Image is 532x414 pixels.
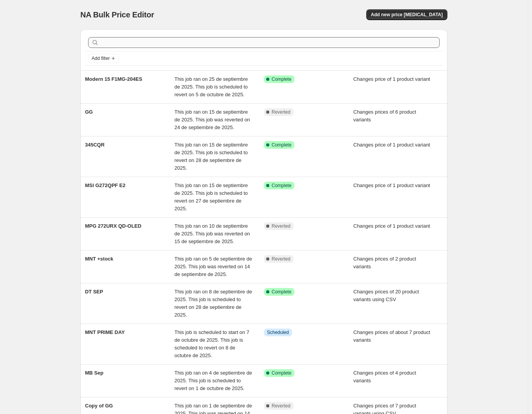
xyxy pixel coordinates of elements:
span: MNT +stock [85,256,113,262]
button: Add filter [88,54,119,63]
span: Changes prices of about 7 product variants [354,329,430,343]
span: Complete [272,182,291,189]
span: This job ran on 8 de septiembre de 2025. This job is scheduled to revert on 28 de septiembre de 2... [175,289,252,318]
span: MPG 272URX QD-OLED [85,223,141,229]
span: Changes price of 1 product variant [354,182,430,188]
span: Copy of GG [85,403,113,409]
span: Changes prices of 4 product variants [354,370,416,383]
span: Complete [272,370,291,376]
span: This job ran on 5 de septiembre de 2025. This job was reverted on 14 de septiembre de 2025. [175,256,252,277]
span: Complete [272,289,291,295]
span: Modern 15 F1MG-204ES [85,76,142,82]
span: Complete [272,142,291,148]
span: Reverted [272,403,291,409]
span: This job ran on 25 de septiembre de 2025. This job is scheduled to revert on 5 de octubre de 2025. [175,76,248,97]
span: Reverted [272,109,291,115]
span: Changes price of 1 product variant [354,142,430,148]
span: Complete [272,76,291,82]
span: This job ran on 15 de septiembre de 2025. This job is scheduled to revert on 28 de septiembre de ... [175,142,248,171]
span: Changes prices of 2 product variants [354,256,416,269]
span: MB Sep [85,370,104,376]
span: 345CQR [85,142,105,148]
span: Add new price [MEDICAL_DATA] [371,12,443,18]
span: MNT PRIME DAY [85,329,125,335]
span: DT SEP [85,289,103,295]
span: This job ran on 15 de septiembre de 2025. This job is scheduled to revert on 27 de septiembre de ... [175,182,248,211]
span: Reverted [272,223,291,229]
span: Scheduled [267,329,289,336]
span: NA Bulk Price Editor [80,10,154,19]
span: This job is scheduled to start on 7 de octubre de 2025. This job is scheduled to revert on 8 de o... [175,329,250,358]
span: MSI G272QPF E2 [85,182,126,188]
span: This job ran on 10 de septiembre de 2025. This job was reverted on 15 de septiembre de 2025. [175,223,250,244]
span: Add filter [92,55,110,61]
span: Changes prices of 20 product variants using CSV [354,289,419,302]
button: Add new price [MEDICAL_DATA] [366,9,447,20]
span: This job ran on 4 de septiembre de 2025. This job is scheduled to revert on 1 de octubre de 2025. [175,370,252,391]
span: Reverted [272,256,291,262]
span: Changes price of 1 product variant [354,223,430,229]
span: GG [85,109,93,115]
span: This job ran on 15 de septiembre de 2025. This job was reverted on 24 de septiembre de 2025. [175,109,250,130]
span: Changes prices of 6 product variants [354,109,416,123]
span: Changes price of 1 product variant [354,76,430,82]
